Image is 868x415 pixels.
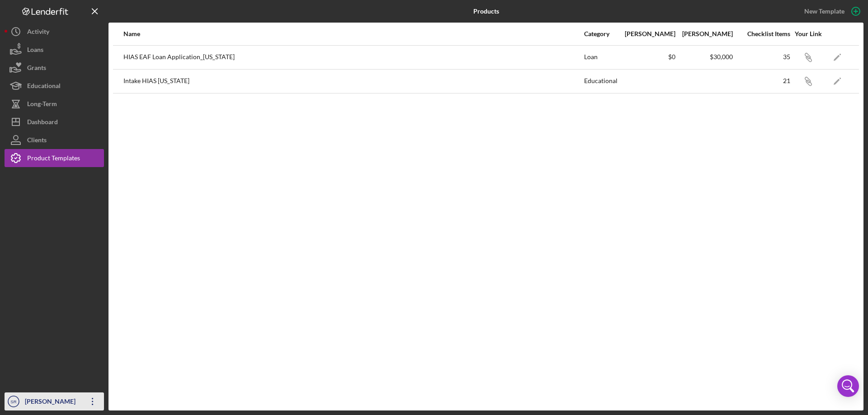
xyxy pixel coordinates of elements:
button: Product Templates [5,149,104,167]
div: Loans [27,41,43,61]
div: Educational [584,70,618,93]
button: Activity [5,23,104,41]
button: Loans [5,41,104,59]
div: [PERSON_NAME] [23,392,81,413]
button: Dashboard [5,113,104,131]
div: New Template [804,5,844,18]
div: [PERSON_NAME] [676,30,733,37]
b: Products [473,8,499,15]
div: 21 [734,77,790,84]
div: Category [584,30,618,37]
div: Product Templates [27,149,80,169]
button: Educational [5,77,104,95]
div: Loan [584,46,618,69]
text: SR [10,399,16,404]
button: Grants [5,59,104,77]
div: Educational [27,77,61,97]
div: Open Intercom Messenger [837,375,859,397]
button: Clients [5,131,104,149]
button: Long-Term [5,95,104,113]
div: HIAS EAF Loan Application_[US_STATE] [123,46,583,69]
div: Intake HIAS [US_STATE] [123,70,583,93]
div: 35 [734,53,790,61]
div: $30,000 [676,53,733,61]
div: Your Link [791,30,825,37]
div: Grants [27,59,46,79]
div: Dashboard [27,113,58,133]
div: $0 [619,53,675,61]
div: Activity [27,23,49,43]
div: Checklist Items [734,30,790,37]
div: Long-Term [27,95,57,115]
div: [PERSON_NAME] [619,30,675,37]
div: Clients [27,131,47,151]
button: SR[PERSON_NAME] [5,392,104,410]
button: New Template [799,5,863,18]
div: Name [123,30,583,37]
